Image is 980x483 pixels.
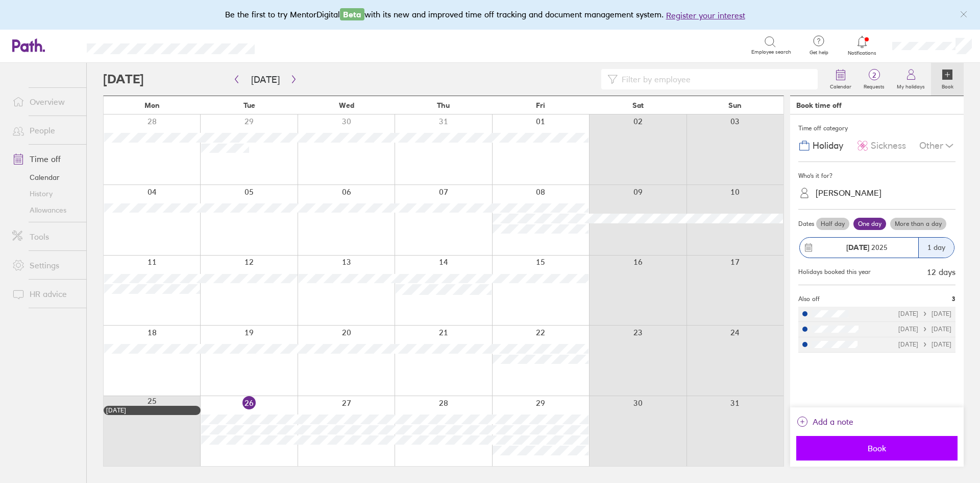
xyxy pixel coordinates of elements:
div: Book time off [796,101,842,109]
a: Calendar [4,169,86,186]
input: Filter by employee [618,70,812,89]
a: Calendar [824,63,857,96]
a: Settings [4,255,86,275]
label: More than a day [890,218,946,230]
label: Book [936,81,960,90]
button: [DATE] [243,71,288,88]
span: Thu [437,101,450,109]
div: [DATE] [DATE] [898,310,951,317]
a: Time off [4,149,86,169]
span: Add a note [813,413,853,430]
a: My holidays [891,63,931,96]
span: Sickness [871,141,906,151]
div: [DATE] [DATE] [898,341,951,348]
span: Fri [536,101,545,109]
label: Half day [816,218,849,230]
span: 3 [952,295,955,303]
button: Add a note [796,413,853,430]
label: One day [853,218,886,230]
a: Overview [4,91,86,112]
span: Tue [243,101,255,109]
div: 1 day [918,238,954,258]
button: Register your interest [666,9,745,21]
div: Holidays booked this year [798,268,871,275]
span: 2025 [846,243,888,251]
span: Holiday [813,141,843,151]
span: Mon [144,101,160,109]
a: Book [931,63,964,96]
label: My holidays [891,81,931,90]
span: Also off [798,295,820,303]
button: Book [796,436,958,461]
a: Notifications [846,35,879,56]
span: Get help [802,50,836,56]
a: People [4,120,86,141]
label: Calendar [824,81,857,90]
span: Beta [340,8,364,20]
span: Sun [728,101,742,109]
div: Search [282,40,308,50]
a: HR advice [4,284,86,304]
span: Notifications [846,50,879,56]
div: [DATE] [DATE] [898,326,951,333]
span: 2 [857,71,891,79]
label: Requests [857,81,891,90]
span: Dates [798,220,814,227]
strong: [DATE] [846,243,869,252]
span: Book [803,444,950,453]
span: Wed [339,101,354,109]
div: Other [919,136,955,155]
a: Allowances [4,202,86,218]
div: 12 days [927,267,955,277]
a: History [4,186,86,202]
a: 2Requests [857,63,891,96]
div: [PERSON_NAME] [816,188,881,198]
span: Sat [632,101,644,109]
span: Employee search [751,49,791,55]
div: Time off category [798,121,955,136]
div: [DATE] [106,407,198,414]
div: Who's it for? [798,168,955,183]
button: [DATE] 20251 day [798,232,955,263]
div: Be the first to try MentorDigital with its new and improved time off tracking and document manage... [225,8,755,21]
a: Tools [4,226,86,247]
